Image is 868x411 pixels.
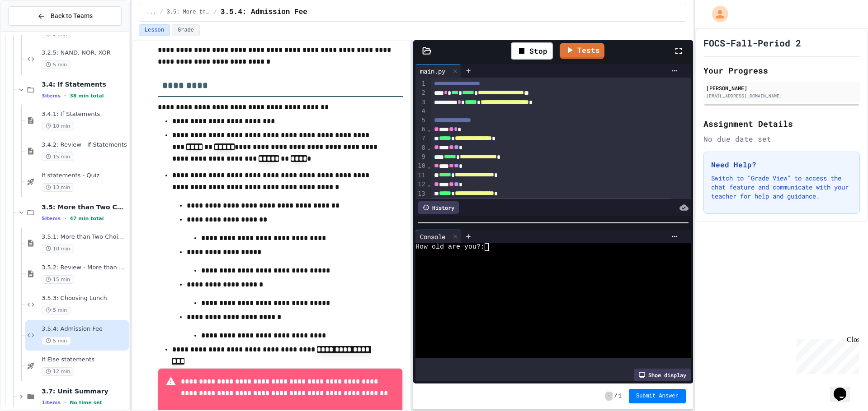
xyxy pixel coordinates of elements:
span: 12 min [42,367,74,376]
span: 1 [618,393,622,400]
span: If statements - Quiz [42,172,127,180]
span: Submit Answer [636,393,679,400]
iframe: chat widget [793,336,859,374]
div: 8 [415,143,427,152]
button: Lesson [139,24,170,36]
span: Fold line [427,144,431,151]
div: 2 [415,88,427,97]
div: 10 [415,162,427,171]
span: 3.5.2: Review - More than Two Choices [42,264,127,272]
div: [PERSON_NAME] [706,84,857,92]
div: My Account [703,4,731,24]
span: 3.5.3: Choosing Lunch [42,295,127,302]
span: 5 min [42,60,71,69]
span: - [605,392,612,401]
button: Back to Teams [8,6,122,26]
h2: Your Progress [703,64,860,77]
span: 3.2.5: NAND, NOR, XOR [42,49,127,57]
span: 3.5.4: Admission Fee [42,325,127,333]
span: 3.4: If Statements [42,80,127,88]
span: 3.5.1: More than Two Choices [42,233,127,241]
h1: FOCS-Fall-Period 2 [703,37,801,49]
div: Chat with us now!Close [4,4,62,57]
div: 12 [415,180,427,189]
span: 3.5: More than Two Choices [42,203,127,211]
div: 5 [415,116,427,125]
span: Fold line [427,180,431,188]
span: If Else statements [42,356,127,364]
div: 11 [415,171,427,180]
span: 3.7: Unit Summary [42,387,127,395]
span: 38 min total [70,93,104,99]
div: History [418,201,459,214]
iframe: chat widget [830,375,859,402]
span: 5 min [42,306,71,314]
a: Tests [560,43,604,59]
span: 3 items [42,93,61,99]
div: No due date set [703,134,860,144]
div: Stop [511,42,553,60]
div: 14 [415,199,427,208]
span: 5 min [42,337,71,345]
span: / [160,9,163,16]
span: ... [146,9,156,16]
div: 6 [415,125,427,134]
span: Fold line [427,162,431,170]
span: 1 items [42,400,61,406]
div: 4 [415,107,427,116]
div: 9 [415,152,427,162]
span: 47 min total [70,216,104,222]
span: / [214,9,217,16]
span: Fold line [427,125,431,133]
span: 5 items [42,216,61,222]
button: Submit Answer [629,389,686,403]
span: 15 min [42,275,74,284]
div: Console [415,232,450,241]
span: • [64,92,66,99]
div: [EMAIL_ADDRESS][DOMAIN_NAME] [706,92,857,99]
span: 3.4.2: Review - If Statements [42,141,127,149]
div: main.py [415,64,461,78]
div: 13 [415,189,427,199]
h2: Assignment Details [703,117,860,130]
span: 3.5: More than Two Choices [167,9,210,16]
span: 10 min [42,245,74,253]
span: 3.5.4: Admission Fee [221,7,307,18]
div: Console [415,230,461,243]
div: main.py [415,66,450,76]
span: / [614,393,618,400]
p: Switch to "Grade View" to access the chat feature and communicate with your teacher for help and ... [711,174,852,201]
h3: Need Help? [711,159,852,170]
span: No time set [70,400,102,406]
div: Show display [634,369,691,381]
span: 15 min [42,152,74,161]
span: 3.4.1: If Statements [42,111,127,118]
div: 7 [415,134,427,143]
span: 10 min [42,122,74,130]
span: • [64,215,66,222]
button: Grade [172,24,200,36]
span: Back to Teams [51,11,93,21]
span: • [64,399,66,406]
span: 13 min [42,183,74,192]
div: 3 [415,98,427,107]
div: 1 [415,79,427,88]
span: How old are you?: [415,243,485,251]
